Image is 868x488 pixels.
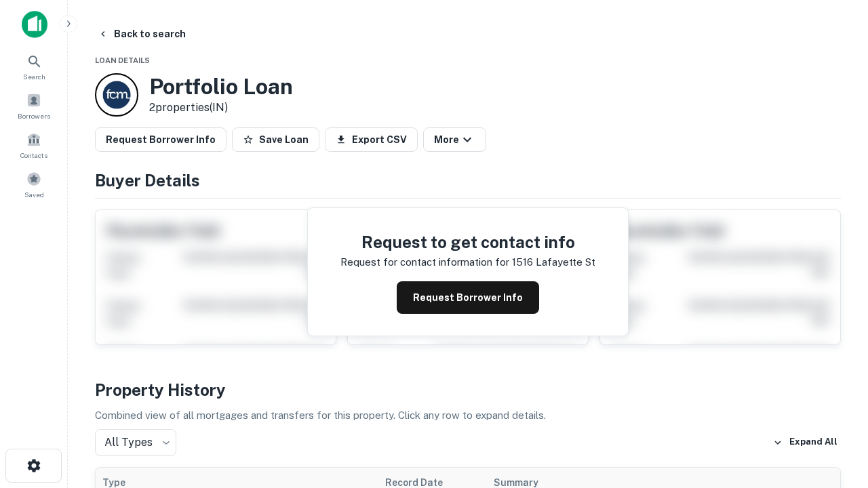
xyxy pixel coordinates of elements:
iframe: Chat Widget [800,380,868,445]
button: Back to search [92,22,191,46]
h4: Request to get contact info [340,230,595,254]
img: capitalize-icon.png [22,11,47,38]
a: Saved [4,166,64,203]
div: All Types [95,429,176,456]
p: Request for contact information for [340,254,509,270]
a: Borrowers [4,87,64,124]
span: Borrowers [18,110,50,121]
p: 1516 lafayette st [512,254,595,270]
span: Search [23,71,45,82]
h4: Property History [95,378,841,402]
span: Loan Details [95,56,150,64]
button: More [423,127,486,152]
h3: Portfolio Loan [149,74,293,100]
button: Export CSV [325,127,418,152]
a: Search [4,48,64,85]
button: Expand All [770,432,841,453]
button: Save Loan [232,127,319,152]
span: Saved [24,189,44,200]
p: Combined view of all mortgages and transfers for this property. Click any row to expand details. [95,407,841,424]
p: 2 properties (IN) [149,100,293,116]
a: Contacts [4,127,64,163]
button: Request Borrower Info [397,281,539,314]
button: Request Borrower Info [95,127,226,152]
h4: Buyer Details [95,168,841,192]
span: Contacts [20,150,47,161]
